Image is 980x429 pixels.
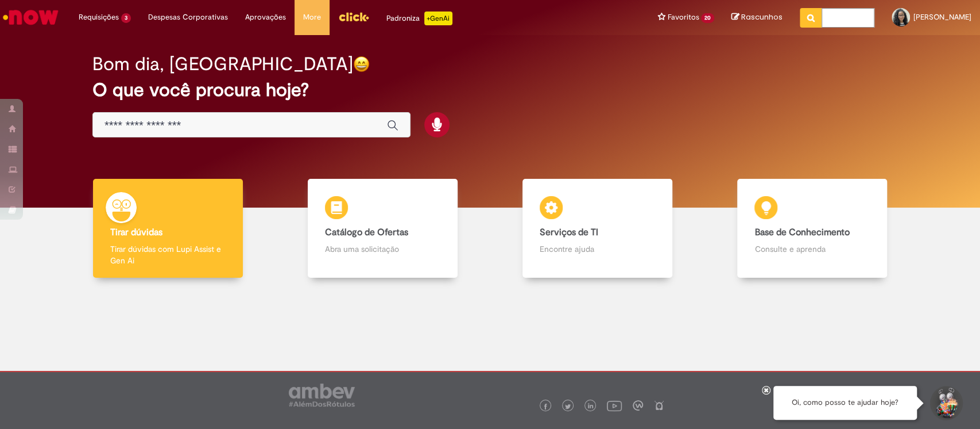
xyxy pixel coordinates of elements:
[121,13,131,23] span: 3
[731,12,783,23] a: Rascunhos
[79,12,119,23] span: Requisições
[543,404,548,409] img: logo_footer_facebook.png
[588,403,594,410] img: logo_footer_linkedin.png
[245,12,286,23] span: Aprovações
[110,243,226,266] p: Tirar dúvidas com Lupi Assist e Gen Ai
[289,384,355,407] img: logo_footer_ambev_rotulo_gray.png
[353,56,370,72] img: happy-face.png
[92,54,353,74] h2: Bom dia, [GEOGRAPHIC_DATA]
[490,179,705,278] a: Serviços de TI Encontre ajuda
[754,243,870,255] p: Consulte e aprenda
[338,8,369,25] img: click_logo_yellow_360x200.png
[565,404,571,409] img: logo_footer_twitter.png
[540,227,598,238] b: Serviços de TI
[110,227,162,238] b: Tirar dúvidas
[701,13,714,23] span: 20
[913,12,971,22] span: [PERSON_NAME]
[92,80,888,100] h2: O que você procura hoje?
[654,400,664,411] img: logo_footer_naosei.png
[275,179,490,278] a: Catálogo de Ofertas Abra uma solicitação
[386,12,452,25] div: Padroniza
[60,179,275,278] a: Tirar dúvidas Tirar dúvidas com Lupi Assist e Gen Ai
[1,6,60,29] img: ServiceNow
[667,12,699,23] span: Favoritos
[754,227,849,238] b: Base de Conhecimento
[540,243,655,255] p: Encontre ajuda
[741,12,783,22] span: Rascunhos
[607,398,622,413] img: logo_footer_youtube.png
[800,8,822,28] button: Pesquisar
[928,386,963,420] button: Iniciar Conversa de Suporte
[325,227,408,238] b: Catálogo de Ofertas
[303,12,321,23] span: More
[633,400,643,411] img: logo_footer_workplace.png
[773,386,917,420] div: Oi, como posso te ajudar hoje?
[325,243,440,255] p: Abra uma solicitação
[148,12,228,23] span: Despesas Corporativas
[424,12,452,25] p: +GenAi
[705,179,920,278] a: Base de Conhecimento Consulte e aprenda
